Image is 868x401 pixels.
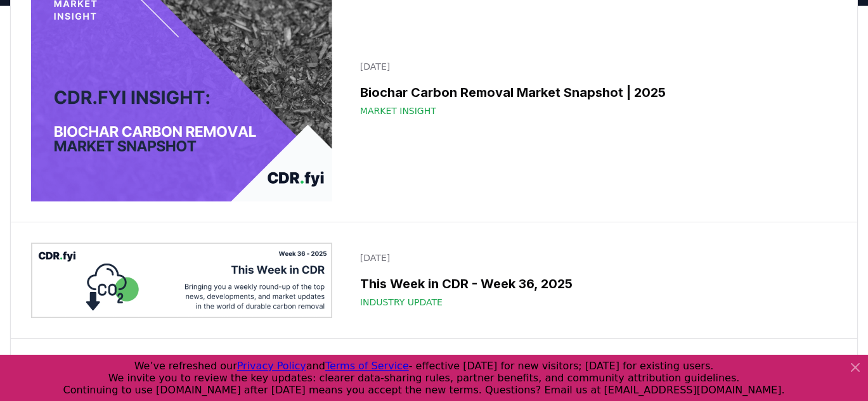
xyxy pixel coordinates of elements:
img: This Week in CDR - Week 36, 2025 blog post image [31,243,332,318]
span: Market Insight [360,105,436,117]
span: Industry Update [360,296,443,309]
a: [DATE]This Week in CDR - Week 36, 2025Industry Update [353,244,837,316]
p: [DATE] [360,60,829,73]
a: [DATE]Biochar Carbon Removal Market Snapshot | 2025Market Insight [353,53,837,125]
p: [DATE] [360,251,829,264]
h3: This Week in CDR - Week 36, 2025 [360,274,829,293]
h3: Biochar Carbon Removal Market Snapshot | 2025 [360,83,829,102]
